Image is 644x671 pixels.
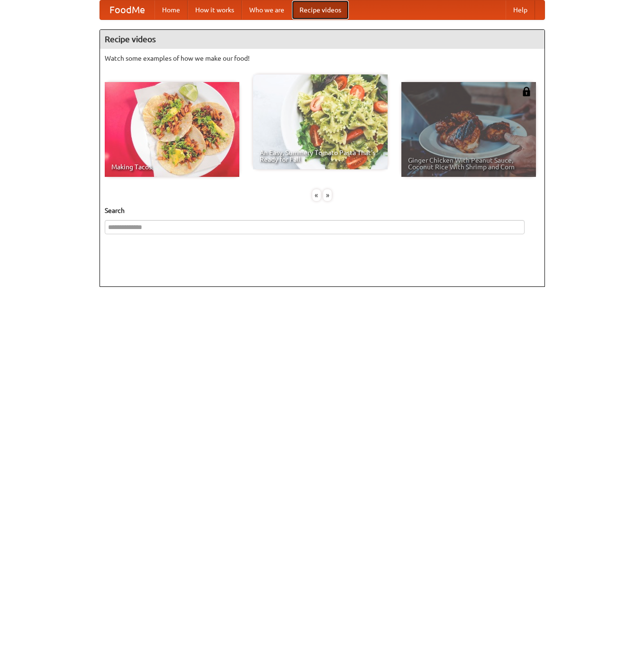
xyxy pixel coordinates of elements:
a: FoodMe [100,0,154,19]
a: Making Tacos [105,82,239,177]
h4: Recipe videos [100,30,544,49]
span: Making Tacos [111,164,233,170]
p: Watch some examples of how we make our food! [105,54,540,63]
div: « [312,189,321,201]
a: Recipe videos [292,0,349,19]
img: 483408.png [522,87,531,96]
a: Home [154,0,188,19]
span: An Easy, Summery Tomato Pasta That's Ready for Fall [260,149,381,163]
div: » [323,189,332,201]
h5: Search [105,206,540,215]
a: How it works [188,0,242,19]
a: Who we are [242,0,292,19]
a: Help [506,0,535,19]
a: An Easy, Summery Tomato Pasta That's Ready for Fall [253,74,388,169]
